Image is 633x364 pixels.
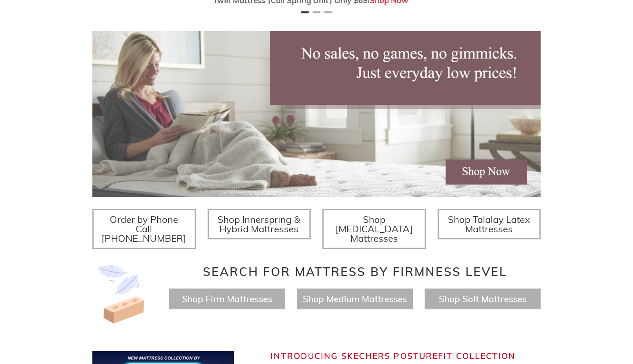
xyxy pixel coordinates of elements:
[303,293,407,305] a: Shop Medium Mattresses
[270,351,515,361] span: Introducing Skechers Posturefit Collection
[208,209,311,239] a: Shop Innerspring & Hybrid Mattresses
[335,213,413,244] span: Shop [MEDICAL_DATA] Mattresses
[182,293,272,305] a: Shop Firm Mattresses
[203,264,507,279] span: Search for Mattress by Firmness Level
[322,209,426,249] a: Shop [MEDICAL_DATA] Mattresses
[439,293,526,305] a: Shop Soft Mattresses
[301,11,309,13] button: Page 1
[448,213,530,235] span: Shop Talalay Latex Mattresses
[438,209,541,239] a: Shop Talalay Latex Mattresses
[92,265,151,324] img: Image-of-brick- and-feather-representing-firm-and-soft-feel
[92,31,541,197] img: herobannermay2022-1652879215306_1200x.jpg
[92,209,196,249] a: Order by Phone Call [PHONE_NUMBER]
[217,213,300,235] span: Shop Innerspring & Hybrid Mattresses
[313,11,320,13] button: Page 2
[324,11,332,13] button: Page 3
[101,213,186,244] span: Order by Phone Call [PHONE_NUMBER]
